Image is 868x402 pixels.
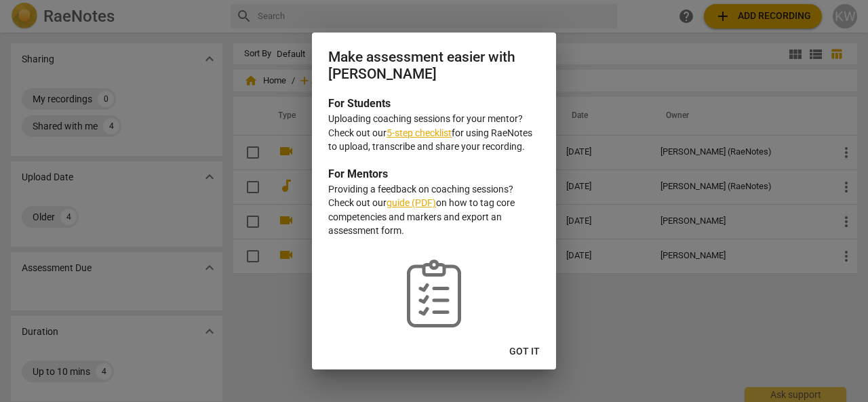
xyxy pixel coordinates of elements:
[328,49,540,82] h2: Make assessment easier with [PERSON_NAME]
[387,197,436,208] a: guide (PDF)
[498,340,551,364] button: Got it
[328,97,391,110] b: For Students
[387,127,452,138] a: 5-step checklist
[328,182,540,238] p: Providing a feedback on coaching sessions? Check out our on how to tag core competencies and mark...
[509,345,540,359] span: Got it
[328,112,540,154] p: Uploading coaching sessions for your mentor? Check out our for using RaeNotes to upload, transcri...
[328,167,388,180] b: For Mentors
